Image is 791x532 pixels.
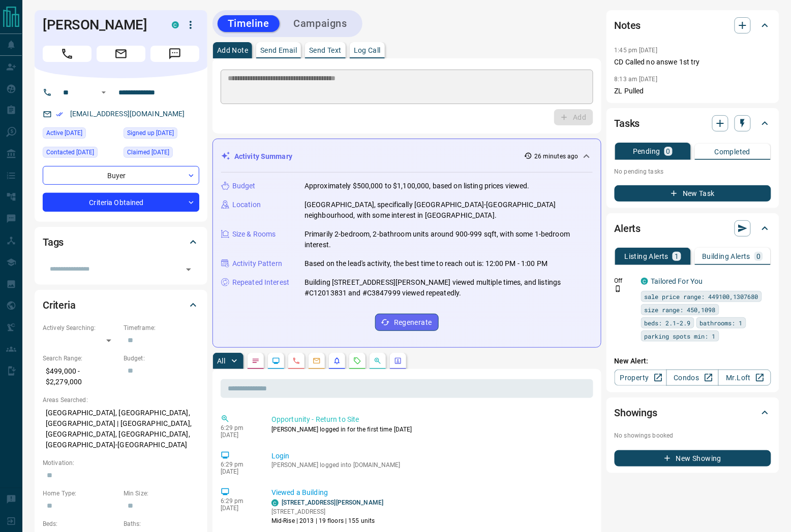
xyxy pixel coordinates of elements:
[124,354,199,363] p: Budget:
[354,47,381,54] p: Log Call
[645,305,716,315] span: size range: 450,1098
[534,152,579,161] p: 26 minutes ago
[221,424,256,431] p: 6:29 pm
[98,86,110,98] button: Open
[221,497,256,505] p: 6:29 pm
[56,111,63,118] svg: Email Verified
[43,395,199,405] p: Areas Searched:
[615,115,640,131] h2: Tasks
[375,314,439,331] button: Regenerate
[221,468,256,475] p: [DATE]
[292,357,300,365] svg: Calls
[615,431,771,440] p: No showings booked
[271,500,279,507] div: condos.ca
[615,216,771,241] div: Alerts
[645,291,758,302] span: sale price range: 449100,1307680
[43,46,92,62] span: Call
[645,331,716,341] span: parking spots min: 1
[666,370,719,386] a: Condos
[305,277,593,298] p: Building [STREET_ADDRESS][PERSON_NAME] viewed multiple times, and listings #C12013831 and #C38479...
[305,199,593,221] p: [GEOGRAPHIC_DATA], specifically [GEOGRAPHIC_DATA]-[GEOGRAPHIC_DATA] neighbourhood, with some inte...
[615,13,771,38] div: Notes
[124,489,199,498] p: Min Size:
[124,127,199,142] div: Thu Aug 12 2021
[271,414,589,425] p: Opportunity - Return to Site
[615,405,658,421] h2: Showings
[615,401,771,425] div: Showings
[43,489,118,498] p: Home Type:
[615,17,641,34] h2: Notes
[282,499,383,506] a: [STREET_ADDRESS][PERSON_NAME]
[633,148,660,155] p: Pending
[43,323,118,332] p: Actively Searching:
[218,15,280,32] button: Timeline
[271,451,589,461] p: Login
[651,277,703,285] a: Tailored For You
[305,258,547,269] p: Based on the lead's activity, the best time to reach out is: 12:00 PM - 1:00 PM
[43,293,199,317] div: Criteria
[232,181,256,191] p: Budget
[615,86,771,96] p: ZL Pulled
[124,147,199,161] div: Mon Feb 17 2025
[271,461,589,469] p: [PERSON_NAME] logged into [DOMAIN_NAME]
[221,431,256,439] p: [DATE]
[309,47,342,54] p: Send Text
[702,253,750,260] p: Building Alerts
[394,357,402,365] svg: Agent Actions
[374,357,382,365] svg: Opportunities
[43,405,199,453] p: [GEOGRAPHIC_DATA], [GEOGRAPHIC_DATA], [GEOGRAPHIC_DATA] | [GEOGRAPHIC_DATA], [GEOGRAPHIC_DATA], [...
[271,425,589,434] p: [PERSON_NAME] logged in for the first time [DATE]
[305,181,530,191] p: Approximately $500,000 to $1,100,000, based on listing prices viewed.
[615,356,771,367] p: New Alert:
[232,229,276,240] p: Size & Rooms
[43,234,64,250] h2: Tags
[625,253,669,260] p: Listing Alerts
[124,323,199,332] p: Timeframe:
[232,277,289,288] p: Repeated Interest
[127,147,169,157] span: Claimed [DATE]
[43,127,118,142] div: Mon Sep 08 2025
[217,47,248,54] p: Add Note
[43,230,199,254] div: Tags
[615,185,771,202] button: New Task
[43,147,118,161] div: Tue Feb 18 2025
[232,258,282,269] p: Activity Pattern
[718,370,771,386] a: Mr.Loft
[43,297,76,313] h2: Criteria
[272,357,280,365] svg: Lead Browsing Activity
[271,487,589,498] p: Viewed a Building
[43,193,199,212] div: Criteria Obtained
[615,76,658,83] p: 8:13 am [DATE]
[615,285,622,292] svg: Push Notification Only
[43,354,118,363] p: Search Range:
[217,357,225,364] p: All
[700,318,743,328] span: bathrooms: 1
[43,458,199,468] p: Motivation:
[756,253,760,260] p: 0
[43,519,118,528] p: Beds:
[46,128,82,138] span: Active [DATE]
[232,199,261,210] p: Location
[260,47,297,54] p: Send Email
[46,147,94,157] span: Contacted [DATE]
[615,164,771,179] p: No pending tasks
[333,357,341,365] svg: Listing Alerts
[150,46,199,62] span: Message
[675,253,679,260] p: 1
[666,148,671,155] p: 0
[615,47,658,54] p: 1:45 pm [DATE]
[70,110,185,118] a: [EMAIL_ADDRESS][DOMAIN_NAME]
[615,450,771,467] button: New Showing
[313,357,321,365] svg: Emails
[645,318,691,328] span: beds: 2.1-2.9
[221,147,593,166] div: Activity Summary26 minutes ago
[615,111,771,136] div: Tasks
[715,148,751,155] p: Completed
[353,357,361,365] svg: Requests
[221,461,256,468] p: 6:29 pm
[305,229,593,250] p: Primarily 2-bedroom, 2-bathroom units around 900-999 sqft, with some 1-bedroom interest.
[43,363,118,390] p: $499,000 - $2,279,000
[43,166,199,185] div: Buyer
[43,17,157,33] h1: [PERSON_NAME]
[641,278,648,285] div: condos.ca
